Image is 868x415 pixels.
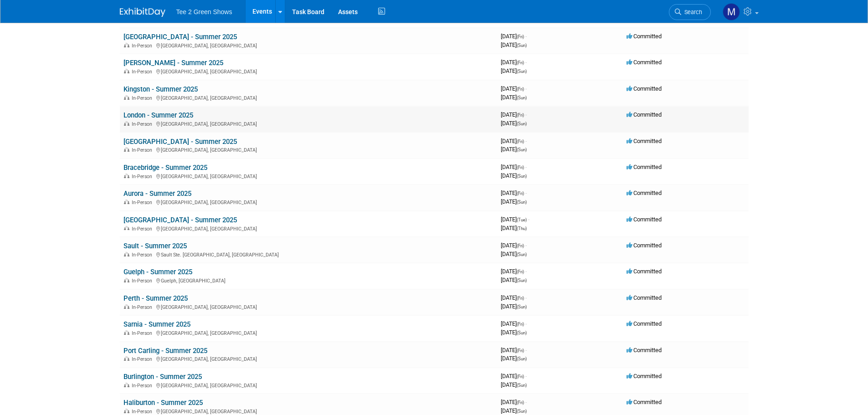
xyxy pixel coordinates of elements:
[525,111,527,118] span: -
[132,278,155,284] span: In-Person
[132,330,155,336] span: In-Person
[525,59,527,66] span: -
[517,322,524,327] span: (Fri)
[501,111,527,118] span: [DATE]
[123,67,493,75] div: [GEOGRAPHIC_DATA], [GEOGRAPHIC_DATA]
[132,356,155,362] span: In-Person
[627,85,662,92] span: Committed
[525,320,527,327] span: -
[525,373,527,379] span: -
[123,172,493,179] div: [GEOGRAPHIC_DATA], [GEOGRAPHIC_DATA]
[627,268,662,275] span: Committed
[124,304,129,309] img: In-Person Event
[124,174,129,178] img: In-Person Event
[120,8,165,17] img: ExhibitDay
[132,147,155,153] span: In-Person
[517,243,524,248] span: (Fri)
[501,190,527,196] span: [DATE]
[517,252,527,257] span: (Sun)
[132,95,155,101] span: In-Person
[124,356,129,361] img: In-Person Event
[123,59,223,67] a: [PERSON_NAME] - Summer 2025
[501,59,527,66] span: [DATE]
[501,329,527,336] span: [DATE]
[501,277,527,283] span: [DATE]
[124,43,129,47] img: In-Person Event
[123,33,237,41] a: [GEOGRAPHIC_DATA] - Summer 2025
[123,111,193,119] a: London - Summer 2025
[124,95,129,100] img: In-Person Event
[501,407,527,414] span: [DATE]
[501,164,527,170] span: [DATE]
[124,383,129,387] img: In-Person Event
[627,242,662,249] span: Committed
[517,330,527,335] span: (Sun)
[517,409,527,414] span: (Sun)
[123,303,493,310] div: [GEOGRAPHIC_DATA], [GEOGRAPHIC_DATA]
[627,294,662,301] span: Committed
[501,268,527,275] span: [DATE]
[517,69,527,74] span: (Sun)
[501,146,527,153] span: [DATE]
[132,69,155,75] span: In-Person
[124,252,129,256] img: In-Person Event
[525,347,527,354] span: -
[501,172,527,179] span: [DATE]
[517,139,524,144] span: (Fri)
[501,399,527,405] span: [DATE]
[132,226,155,232] span: In-Person
[627,373,662,379] span: Committed
[723,3,740,20] img: Michael Kruger
[517,278,527,283] span: (Sun)
[517,34,524,39] span: (Fri)
[525,242,527,249] span: -
[517,87,524,92] span: (Fri)
[517,191,524,196] span: (Fri)
[627,399,662,405] span: Committed
[501,33,527,40] span: [DATE]
[123,329,493,336] div: [GEOGRAPHIC_DATA], [GEOGRAPHIC_DATA]
[525,399,527,405] span: -
[517,304,527,309] span: (Sun)
[517,113,524,118] span: (Fri)
[627,164,662,170] span: Committed
[501,120,527,127] span: [DATE]
[517,147,527,152] span: (Sun)
[124,121,129,126] img: In-Person Event
[124,147,129,152] img: In-Person Event
[501,355,527,362] span: [DATE]
[124,69,129,73] img: In-Person Event
[528,216,529,223] span: -
[123,381,493,389] div: [GEOGRAPHIC_DATA], [GEOGRAPHIC_DATA]
[627,320,662,327] span: Committed
[501,347,527,354] span: [DATE]
[517,356,527,361] span: (Sun)
[123,146,493,153] div: [GEOGRAPHIC_DATA], [GEOGRAPHIC_DATA]
[517,200,527,205] span: (Sun)
[123,373,202,381] a: Burlington - Summer 2025
[124,200,129,204] img: In-Person Event
[501,225,527,231] span: [DATE]
[525,164,527,170] span: -
[517,400,524,405] span: (Fri)
[501,67,527,74] span: [DATE]
[501,381,527,388] span: [DATE]
[525,268,527,275] span: -
[123,138,237,146] a: [GEOGRAPHIC_DATA] - Summer 2025
[132,200,155,205] span: In-Person
[627,138,662,144] span: Committed
[517,43,527,48] span: (Sun)
[525,294,527,301] span: -
[123,251,493,258] div: Sault Ste. [GEOGRAPHIC_DATA], [GEOGRAPHIC_DATA]
[501,320,527,327] span: [DATE]
[132,409,155,415] span: In-Person
[517,217,527,222] span: (Tue)
[627,347,662,354] span: Committed
[501,85,527,92] span: [DATE]
[517,165,524,170] span: (Fri)
[517,226,527,231] span: (Thu)
[517,374,524,379] span: (Fri)
[132,383,155,389] span: In-Person
[501,198,527,205] span: [DATE]
[132,121,155,127] span: In-Person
